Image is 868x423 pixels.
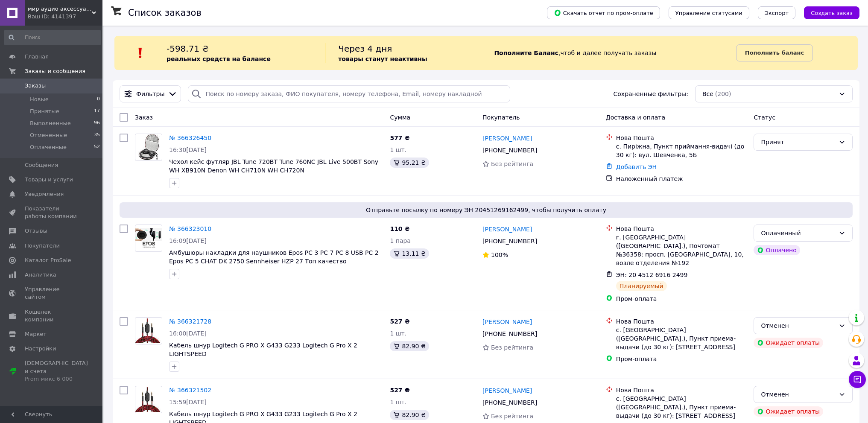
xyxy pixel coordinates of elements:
span: Без рейтинга [491,413,533,420]
span: Новые [30,96,49,103]
span: Оплаченные [30,143,67,151]
span: Покупатели [25,242,60,250]
div: Нова Пошта [616,386,747,394]
span: 15:59[DATE] [169,399,207,405]
button: Экспорт [758,6,795,19]
div: [PHONE_NUMBER] [481,235,539,247]
div: Наложенный платеж [616,175,747,183]
span: 100% [491,251,508,258]
span: 17 [94,108,100,115]
span: 16:09[DATE] [169,237,207,244]
img: Фото товару [135,228,162,248]
span: Настройки [25,345,56,353]
a: № 366321502 [169,387,211,394]
span: Заказы [25,82,46,90]
span: Отмененные [30,131,67,139]
span: Заказ [135,114,153,121]
span: мир аудио аксессуаров [28,5,92,13]
a: Фото товару [135,317,162,344]
span: Экспорт [765,10,789,16]
div: 82.90 ₴ [390,410,429,420]
span: Покупатель [482,114,520,121]
span: 0 [97,96,100,103]
div: Отменен [761,321,835,330]
div: [PHONE_NUMBER] [481,397,539,408]
a: Пополнить баланс [736,44,813,61]
div: с. [GEOGRAPHIC_DATA] ([GEOGRAPHIC_DATA].), Пункт приема-выдачи (до 30 кг): [STREET_ADDRESS] [616,326,747,351]
div: Отменен [761,390,835,399]
div: Ожидает оплаты [754,406,823,417]
a: Фото товару [135,386,162,413]
a: [PERSON_NAME] [482,225,532,233]
button: Управление статусами [669,6,749,19]
a: Создать заказ [795,9,859,16]
span: Через 4 дня [338,44,392,54]
div: 82.90 ₴ [390,341,429,351]
span: 1 пара [390,237,411,244]
span: 96 [94,120,100,127]
a: Амбушюры накладки для наушников Epos PC 3 PC 7 PC 8 USB PC 2 Epos PC 5 CHAT DK 2750 Sennheiser HZ... [169,249,379,265]
span: ЭН: 20 4512 6916 2499 [616,271,688,278]
div: Ваш ID: 4141397 [28,13,102,20]
a: [PERSON_NAME] [482,318,532,326]
div: с. Пиріжна, Пункт приймання-видачі (до 30 кг): вул. Шевченка, 5Б [616,142,747,159]
span: 577 ₴ [390,134,409,141]
div: Принят [761,137,835,147]
span: -598.71 ₴ [167,44,209,54]
button: Чат с покупателем [849,371,866,388]
div: с. [GEOGRAPHIC_DATA] ([GEOGRAPHIC_DATA].), Пункт приема-выдачи (до 30 кг): [STREET_ADDRESS] [616,394,747,420]
input: Поиск [4,30,101,45]
b: реальных средств на балансе [167,55,271,62]
span: Создать заказ [811,10,853,16]
span: Без рейтинга [491,160,533,167]
a: [PERSON_NAME] [482,134,532,143]
span: 16:30[DATE] [169,146,207,153]
span: Чехол кейс футляр JBL Tune 720BT Tune 760NC JBL Live 500BT Sony WH XB910N Denon WH CH710N WH CH720N [169,158,378,174]
a: Кабель шнур Logitech G PRO X G433 G233 Logitech G Pro X 2 LIGHTSPEED [169,342,357,357]
b: Пополните Баланс [494,50,558,56]
span: Маркет [25,330,47,338]
span: 52 [94,143,100,151]
span: 1 шт. [390,146,406,153]
img: :exclamation: [134,47,147,59]
a: Добавить ЭН [616,163,657,170]
span: 110 ₴ [390,225,409,232]
span: Аналитика [25,271,56,279]
div: Нова Пошта [616,134,747,142]
div: Нова Пошта [616,225,747,233]
div: [PHONE_NUMBER] [481,328,539,340]
span: [DEMOGRAPHIC_DATA] и счета [25,359,88,383]
b: товары станут неактивны [338,55,427,62]
span: Сумма [390,114,410,121]
button: Создать заказ [804,6,859,19]
span: Фильтры [136,90,164,98]
span: Выполненные [30,120,71,127]
button: Скачать отчет по пром-оплате [547,6,660,19]
img: Фото товару [136,134,161,160]
span: Отзывы [25,227,47,235]
a: Фото товару [135,134,162,161]
span: 1 шт. [390,399,406,405]
span: Отправьте посылку по номеру ЭН 20451269162499, чтобы получить оплату [123,206,849,214]
span: Статус [754,114,775,121]
div: Оплачено [754,245,800,255]
div: Пром-оплата [616,295,747,303]
div: , чтоб и далее получать заказы [481,43,736,63]
b: Пополнить баланс [745,50,804,56]
a: № 366321728 [169,318,211,325]
div: г. [GEOGRAPHIC_DATA] ([GEOGRAPHIC_DATA].), Почтомат №36358: просп. [GEOGRAPHIC_DATA], 10, возле о... [616,233,747,267]
a: № 366323010 [169,225,211,232]
span: Управление статусами [675,10,742,16]
a: [PERSON_NAME] [482,386,532,395]
span: Заказы и сообщения [25,67,85,75]
a: № 366326450 [169,134,211,141]
span: (200) [715,90,731,97]
div: 13.11 ₴ [390,248,429,259]
span: Уведомления [25,190,64,198]
span: Показатели работы компании [25,205,79,220]
span: Доставка и оплата [606,114,665,121]
div: Ожидает оплаты [754,338,823,348]
img: Фото товару [135,318,162,343]
span: 16:00[DATE] [169,330,207,337]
